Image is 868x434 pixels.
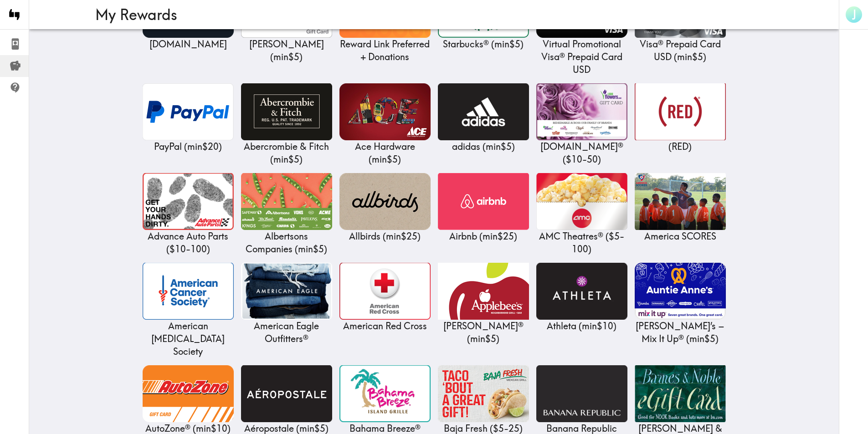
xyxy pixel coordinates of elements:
[339,83,431,166] a: Ace HardwareAce Hardware (min$5)
[143,173,234,255] a: Advance Auto PartsAdvance Auto Parts ($10-100)
[845,5,863,24] button: J
[143,140,234,153] p: PayPal ( min $20 )
[241,173,332,230] img: Albertsons Companies
[143,263,234,358] a: American Cancer SocietyAmerican [MEDICAL_DATA] Society
[438,173,529,243] a: AirbnbAirbnb (min$25)
[143,365,234,422] img: AutoZone®
[635,320,726,345] p: [PERSON_NAME]’s – Mix It Up® ( min $5 )
[536,173,627,230] img: AMC Theatres®
[438,173,529,230] img: Airbnb
[438,263,529,345] a: Applebee’s®[PERSON_NAME]® (min$5)
[5,5,24,24] img: Instapanel
[241,140,332,166] p: Abercrombie & Fitch ( min $5 )
[635,173,726,243] a: America SCORESAmerica SCORES
[536,365,627,422] img: Banana Republic
[241,263,332,320] img: American Eagle Outfitters®
[536,263,627,320] img: Athleta
[339,83,431,140] img: Ace Hardware
[241,38,332,63] p: [PERSON_NAME] ( min $5 )
[536,173,627,255] a: AMC Theatres®AMC Theatres® ($5-100)
[438,365,529,422] img: Baja Fresh
[635,365,726,422] img: Barnes & Noble
[241,320,332,345] p: American Eagle Outfitters®
[339,263,431,320] img: American Red Cross
[438,263,529,320] img: Applebee’s®
[635,83,726,153] a: (RED)(RED)
[536,83,627,140] img: 1-800-FLOWERS.COM®
[241,83,332,166] a: Abercrombie & FitchAbercrombie & Fitch (min$5)
[339,140,431,166] p: Ace Hardware ( min $5 )
[635,140,726,153] p: (RED)
[438,83,529,140] img: adidas
[143,38,234,51] p: [DOMAIN_NAME]
[143,263,234,320] img: American Cancer Society
[339,173,431,230] img: Allbirds
[339,320,431,332] p: American Red Cross
[438,230,529,243] p: Airbnb ( min $25 )
[438,83,529,153] a: adidasadidas (min$5)
[438,140,529,153] p: adidas ( min $5 )
[241,263,332,345] a: American Eagle Outfitters®American Eagle Outfitters®
[536,83,627,166] a: 1-800-FLOWERS.COM®[DOMAIN_NAME]® ($10-50)
[536,320,627,332] p: Athleta ( min $10 )
[241,365,332,422] img: Aéropostale
[635,83,726,140] img: (RED)
[143,83,234,153] a: PayPalPayPal (min$20)
[536,38,627,76] p: Virtual Promotional Visa® Prepaid Card USD
[143,83,234,140] img: PayPal
[241,83,332,140] img: Abercrombie & Fitch
[143,173,234,230] img: Advance Auto Parts
[635,173,726,230] img: America SCORES
[143,230,234,255] p: Advance Auto Parts ( $10 - 100 )
[536,263,627,332] a: AthletaAthleta (min$10)
[339,173,431,243] a: AllbirdsAllbirds (min$25)
[635,230,726,243] p: America SCORES
[339,230,431,243] p: Allbirds ( min $25 )
[438,320,529,345] p: [PERSON_NAME]® ( min $5 )
[339,263,431,332] a: American Red CrossAmerican Red Cross
[536,230,627,255] p: AMC Theatres® ( $5 - 100 )
[635,263,726,320] img: Auntie Anne’s – Mix It Up®
[438,38,529,51] p: Starbucks® ( min $5 )
[339,365,431,422] img: Bahama Breeze®
[635,38,726,63] p: Visa® Prepaid Card USD ( min $5 )
[95,6,766,23] h3: My Rewards
[339,38,431,63] p: Reward Link Preferred + Donations
[635,263,726,345] a: Auntie Anne’s – Mix It Up®[PERSON_NAME]’s – Mix It Up® (min$5)
[241,173,332,255] a: Albertsons CompaniesAlbertsons Companies (min$5)
[852,7,857,23] span: J
[536,140,627,166] p: [DOMAIN_NAME]® ( $10 - 50 )
[143,320,234,358] p: American [MEDICAL_DATA] Society
[241,230,332,255] p: Albertsons Companies ( min $5 )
